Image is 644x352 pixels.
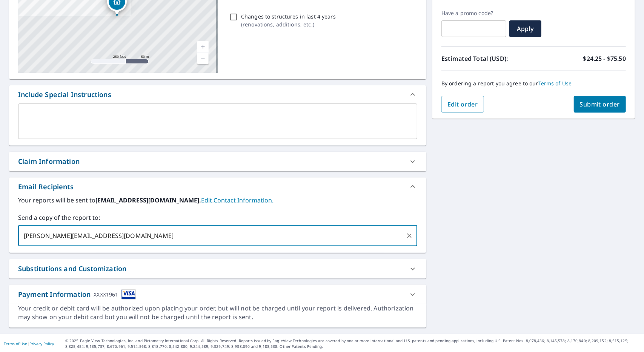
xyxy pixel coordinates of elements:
[9,178,426,196] div: Email Recipients
[509,20,541,37] button: Apply
[441,10,506,17] label: Have a promo code?
[18,182,74,192] div: Email Recipients
[197,41,209,52] a: Current Level 17, Zoom In
[580,100,620,108] span: Submit order
[538,80,572,87] a: Terms of Use
[4,341,27,346] a: Terms of Use
[29,341,54,346] a: Privacy Policy
[447,100,478,108] span: Edit order
[404,230,415,241] button: Clear
[441,80,626,87] p: By ordering a report you agree to our
[515,25,535,33] span: Apply
[441,96,484,113] button: Edit order
[18,213,417,222] label: Send a copy of the report to:
[583,54,626,63] p: $24.25 - $75.50
[18,90,111,100] div: Include Special Instructions
[95,196,201,204] b: [EMAIL_ADDRESS][DOMAIN_NAME].
[94,289,118,300] div: XXXX1961
[18,156,80,167] div: Claim Information
[9,85,426,103] div: Include Special Instructions
[197,52,209,64] a: Current Level 17, Zoom Out
[441,54,534,63] p: Estimated Total (USD):
[574,96,626,113] button: Submit order
[18,196,417,205] label: Your reports will be sent to
[18,264,126,274] div: Substitutions and Customization
[18,289,136,300] div: Payment Information
[241,12,336,20] p: Changes to structures in last 4 years
[241,20,336,28] p: ( renovations, additions, etc. )
[9,152,426,171] div: Claim Information
[121,289,136,300] img: cardImage
[18,304,417,321] div: Your credit or debit card will be authorized upon placing your order, but will not be charged unt...
[9,285,426,304] div: Payment InformationXXXX1961cardImage
[201,196,274,204] a: EditContactInfo
[4,341,54,346] p: |
[65,338,640,349] p: © 2025 Eagle View Technologies, Inc. and Pictometry International Corp. All Rights Reserved. Repo...
[9,259,426,278] div: Substitutions and Customization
